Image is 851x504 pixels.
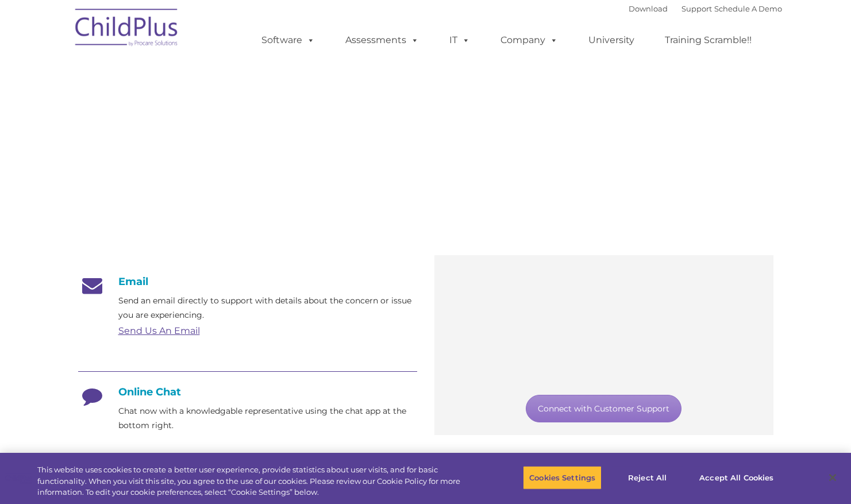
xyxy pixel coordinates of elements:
button: Close [820,465,845,490]
button: Cookies Settings [523,465,602,490]
a: Connect with Customer Support [526,395,681,422]
a: University [577,29,646,52]
a: Schedule A Demo [714,4,782,13]
a: Support [681,4,712,13]
button: Reject All [611,465,683,490]
h4: Online Chat [78,386,417,398]
img: ChildPlus by Procare Solutions [70,1,184,58]
h4: Email [78,275,417,288]
a: Company [489,29,569,52]
button: Accept All Cookies [693,465,780,490]
a: Download [629,4,668,13]
a: Send Us An Email [118,325,200,336]
a: Training Scramble!! [653,29,763,52]
a: Software [250,29,326,52]
a: IT [438,29,482,52]
font: | [629,4,782,13]
a: Assessments [334,29,430,52]
p: Chat now with a knowledgable representative using the chat app at the bottom right. [118,404,417,433]
div: This website uses cookies to create a better user experience, provide statistics about user visit... [37,464,468,498]
p: Send an email directly to support with details about the concern or issue you are experiencing. [118,294,417,322]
